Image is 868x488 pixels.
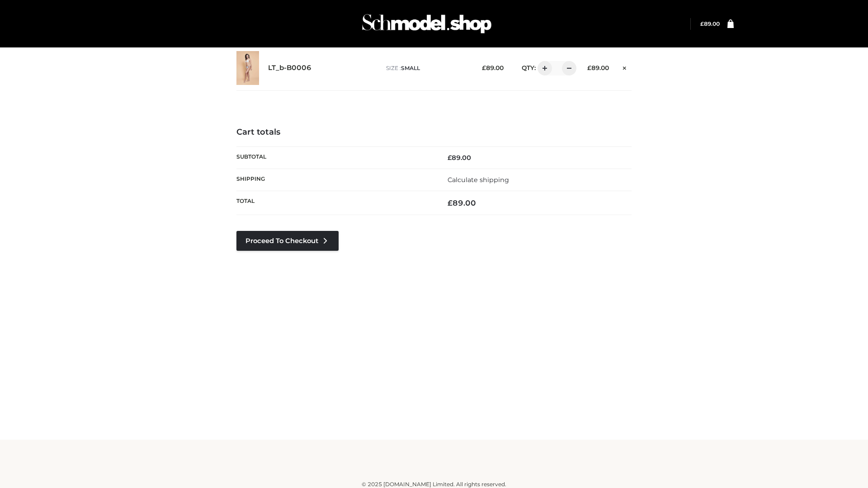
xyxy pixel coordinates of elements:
span: £ [448,198,453,207]
img: Schmodel Admin 964 [359,6,495,42]
bdi: 89.00 [448,198,476,207]
span: £ [448,154,452,162]
span: £ [700,20,704,27]
bdi: 89.00 [700,20,720,27]
h4: Cart totals [236,127,632,137]
th: Shipping [236,169,434,191]
p: size : [386,64,468,72]
a: LT_b-B0006 [268,64,311,72]
bdi: 89.00 [448,154,471,162]
span: £ [587,64,591,71]
bdi: 89.00 [482,64,504,71]
div: QTY: [513,61,573,75]
a: Calculate shipping [448,176,509,184]
a: Proceed to Checkout [236,231,339,251]
span: £ [482,64,486,71]
a: £89.00 [700,20,720,27]
th: Subtotal [236,146,434,169]
span: SMALL [401,65,420,71]
a: Remove this item [618,61,632,73]
bdi: 89.00 [587,64,609,71]
th: Total [236,191,434,215]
